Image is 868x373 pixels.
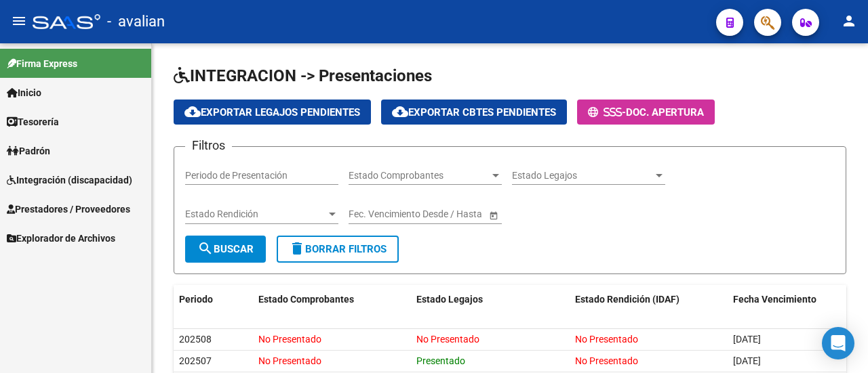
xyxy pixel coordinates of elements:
span: - [588,106,626,118]
datatable-header-cell: Estado Legajos [411,285,569,314]
h3: Filtros [185,136,232,155]
span: Estado Rendición (IDAF) [575,294,679,305]
span: Explorador de Archivos [7,231,115,246]
mat-icon: cloud_download [392,104,408,120]
span: Doc. Apertura [626,106,704,118]
datatable-header-cell: Estado Comprobantes [253,285,411,314]
button: Buscar [185,236,266,263]
span: INTEGRACION -> Presentaciones [174,66,432,85]
span: Borrar Filtros [289,243,387,255]
div: Open Intercom Messenger [822,327,854,359]
span: No Presentado [416,334,479,345]
span: Padrón [7,144,50,158]
mat-icon: search [197,240,214,257]
datatable-header-cell: Fecha Vencimiento [728,285,846,314]
span: Estado Rendición [185,209,326,220]
span: Exportar Legajos Pendientes [184,106,360,118]
span: No Presentado [258,355,321,366]
datatable-header-cell: Estado Rendición (IDAF) [570,285,728,314]
span: Firma Express [7,56,77,71]
span: Estado Comprobantes [258,294,354,305]
span: Prestadores / Proveedores [7,202,130,217]
span: - avalian [107,7,165,37]
span: No Presentado [575,334,638,345]
mat-icon: cloud_download [184,104,201,120]
span: Exportar Cbtes Pendientes [392,106,556,118]
span: Inicio [7,85,41,100]
span: [DATE] [733,334,761,345]
span: Estado Legajos [512,170,653,181]
span: No Presentado [575,355,638,366]
input: Fecha inicio [349,209,398,220]
mat-icon: delete [289,240,305,257]
span: Estado Comprobantes [349,170,490,181]
button: -Doc. Apertura [577,100,715,125]
button: Open calendar [486,208,500,222]
span: Tesorería [7,114,59,129]
datatable-header-cell: Periodo [174,285,253,314]
span: 202508 [179,334,212,345]
mat-icon: person [841,13,857,29]
button: Borrar Filtros [277,236,399,263]
span: Presentado [416,355,465,366]
span: Periodo [179,294,213,305]
span: Buscar [197,243,254,255]
span: [DATE] [733,355,761,366]
span: 202507 [179,355,212,366]
span: Fecha Vencimiento [733,294,816,305]
input: Fecha fin [410,209,476,220]
span: Estado Legajos [416,294,483,305]
button: Exportar Legajos Pendientes [174,100,371,125]
mat-icon: menu [11,13,27,29]
span: No Presentado [258,334,321,345]
button: Exportar Cbtes Pendientes [381,100,567,125]
span: Integración (discapacidad) [7,173,132,188]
